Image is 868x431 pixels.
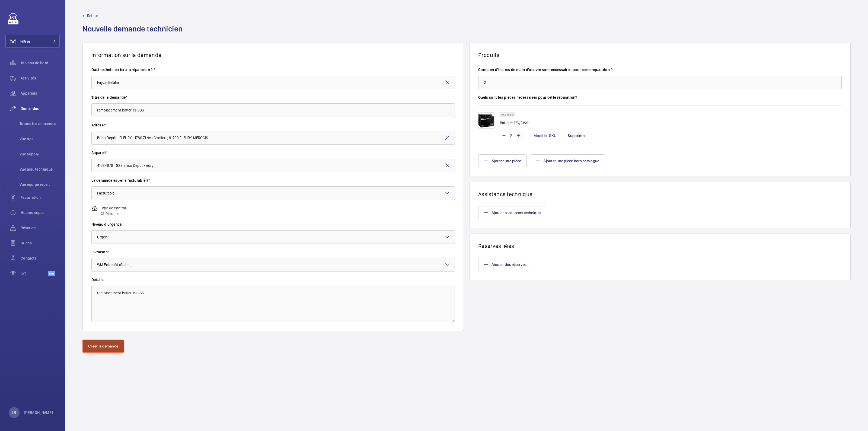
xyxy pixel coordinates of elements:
[478,242,842,249] h1: Réserves liées
[97,263,132,267] span: WM Entrepôt (Stains)
[21,60,60,66] span: Tableau de bord
[91,52,455,58] h1: Information sur la demande
[528,133,562,138] div: Modifier SKU
[478,76,842,89] input: Tapez le nombre d'heure
[562,133,591,138] div: Supprimer
[97,191,114,195] span: Facturable
[478,112,494,129] img: 98ElpNtU_1zqjpddxlrAre84Hp1XNALEWCah6khRj7o616Pz.png
[12,410,16,415] p: LB
[20,151,60,157] span: Vue supply
[478,154,527,167] button: Ajouter une pièce
[20,182,60,187] span: Vue équipe répar.
[91,67,455,72] label: Quel technicien fera la réparation ? *
[21,210,60,215] span: Heures supp.
[82,340,124,353] button: Créer la demande
[5,35,60,48] button: Filtres
[500,120,529,126] p: Batterie 12V/38Ah
[91,150,455,155] label: Appareil*
[91,103,455,117] input: Tapez le titre de la demande
[91,76,455,89] input: Sélectionner le technicien
[91,159,455,172] input: Entrez l'appareil
[21,256,60,261] span: Contacts
[478,67,842,72] label: Combien d'heures de main d'oeuvre sont nécessaires pour cette réparation ?
[20,136,60,142] span: Vue ops
[91,95,455,100] label: Titre de la demande*
[48,271,55,276] span: Beta
[24,410,53,415] p: [PERSON_NAME]
[478,52,842,58] h1: Produits
[478,206,546,219] button: Ajouter assistance technique
[82,24,186,43] h1: Nouvelle demande technicien
[530,154,605,167] button: Ajouter une pièce hors catalogue
[91,122,455,128] label: Adresse*
[21,195,60,200] span: Facturation
[21,106,60,111] span: Demandes
[100,205,126,211] p: Type de contrat
[21,271,48,276] span: IoT
[478,95,842,100] label: Quels sont les pièces nécessaires pour cette réparation?
[87,13,98,18] span: Retour
[91,277,455,282] label: Détails
[20,121,60,126] span: Toutes les demandes
[20,167,60,172] span: Vue ass. technique
[501,114,514,116] p: SKU 16510
[478,191,842,197] h1: Assistance technique
[478,258,532,271] button: Ajouter des réserves
[21,240,60,246] span: Bilans
[21,91,60,96] span: Appareils
[91,131,455,145] input: Entrez l'adresse
[21,75,60,81] span: Activités
[91,222,455,227] label: Niveau d'urgence
[91,178,455,183] label: La demande est-elle facturable ?*
[20,39,31,44] span: Filtres
[97,235,108,239] span: Urgent
[21,225,60,231] span: Réserves
[91,249,455,255] label: Livraison*
[100,211,126,216] a: Minimal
